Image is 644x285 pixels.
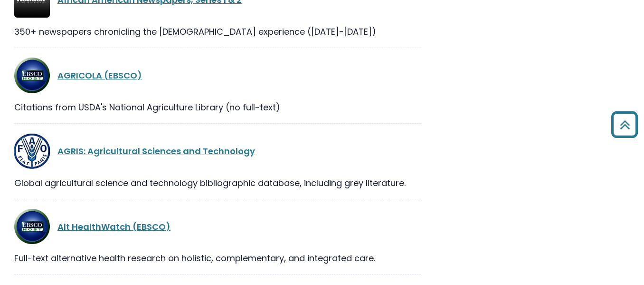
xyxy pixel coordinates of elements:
[14,101,421,114] div: Citations from USDA's National Agriculture Library (no full-text)
[607,116,642,133] a: Back to Top
[57,69,142,81] a: AGRICOLA (EBSCO)
[14,177,421,189] div: Global agricultural science and technology bibliographic database, including grey literature.
[57,145,255,157] a: AGRIS: Agricultural Sciences and Technology
[57,221,170,233] a: Alt HealthWatch (EBSCO)
[14,252,421,265] div: Full-text alternative health research on holistic, complementary, and integrated care.
[14,25,421,38] div: 350+ newspapers chronicling the [DEMOGRAPHIC_DATA] experience ([DATE]-[DATE])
